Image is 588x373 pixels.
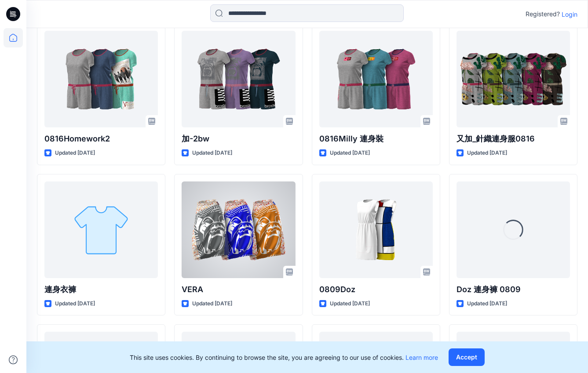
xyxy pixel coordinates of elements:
[182,283,295,296] p: VERA
[330,148,370,158] p: Updated [DATE]
[192,299,232,308] p: Updated [DATE]
[457,31,570,127] a: 又加_針織連身服0816
[44,133,158,145] p: 0816Homework2
[130,353,438,362] p: This site uses cookies. By continuing to browse the site, you are agreeing to our use of cookies.
[182,31,295,127] a: 加-2bw
[467,299,507,308] p: Updated [DATE]
[182,133,295,145] p: 加-2bw
[562,10,577,19] p: Login
[457,133,570,145] p: 又加_針織連身服0816
[526,9,560,19] p: Registered?
[330,299,370,308] p: Updated [DATE]
[44,283,158,296] p: 連身衣褲
[182,181,295,278] a: VERA
[55,148,95,158] p: Updated [DATE]
[319,31,433,127] a: 0816Milly 連身裝
[319,283,433,296] p: 0809Doz
[457,283,570,296] p: Doz 連身褲 0809
[44,181,158,278] a: 連身衣褲
[405,354,438,361] a: Learn more
[319,133,433,145] p: 0816Milly 連身裝
[319,181,433,278] a: 0809Doz
[55,299,95,308] p: Updated [DATE]
[467,148,507,158] p: Updated [DATE]
[192,148,232,158] p: Updated [DATE]
[44,31,158,127] a: 0816Homework2
[449,348,485,366] button: Accept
